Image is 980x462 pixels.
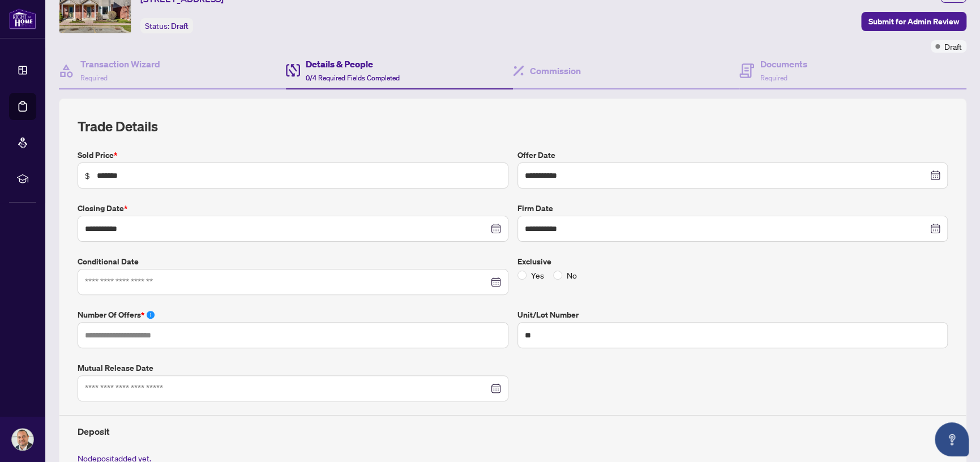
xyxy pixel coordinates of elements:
[78,309,508,321] label: Number of offers
[78,149,508,161] label: Sold Price
[861,12,966,31] button: Submit for Admin Review
[80,74,108,82] span: Required
[147,311,155,319] span: info-circle
[562,269,581,281] span: No
[78,255,508,268] label: Conditional Date
[517,309,948,321] label: Unit/Lot Number
[78,117,948,135] h2: Trade Details
[868,12,959,31] span: Submit for Admin Review
[530,64,581,78] h4: Commission
[85,169,90,182] span: $
[517,255,948,268] label: Exclusive
[517,149,948,161] label: Offer Date
[527,269,549,281] span: Yes
[9,8,36,29] img: logo
[171,21,189,31] span: Draft
[306,57,400,71] h4: Details & People
[306,74,400,82] span: 0/4 Required Fields Completed
[517,202,948,215] label: Firm Date
[78,202,508,215] label: Closing Date
[78,362,508,374] label: Mutual Release Date
[944,40,962,53] span: Draft
[12,429,33,450] img: Profile Icon
[78,425,948,438] h4: Deposit
[140,18,193,33] div: Status:
[760,57,807,71] h4: Documents
[935,422,969,456] button: Open asap
[760,74,787,82] span: Required
[80,57,160,71] h4: Transaction Wizard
